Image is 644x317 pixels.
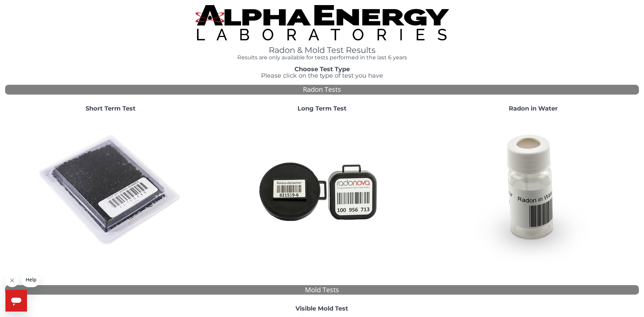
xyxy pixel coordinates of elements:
h4: Results are only available for tests performed in the last 6 years [195,55,449,61]
img: TightCrop.jpg [195,5,449,40]
strong: Short Term Test [86,105,136,112]
img: RadoninWater.jpg [460,118,606,263]
strong: Radon in Water [509,105,558,112]
iframe: Message from company [22,272,40,287]
strong: Visible Mold Test [295,305,348,312]
img: Radtrak2vsRadtrak3.jpg [249,118,395,263]
iframe: Close message [5,274,19,287]
iframe: Button to launch messaging window [5,290,27,312]
img: ShortTerm.jpg [38,118,183,263]
div: Radon Tests [5,85,639,95]
div: Mold Tests [5,285,639,295]
h1: Radon & Mold Test Results [195,46,449,55]
strong: Long Term Test [297,105,347,112]
span: Please click on the type of test you have [261,72,383,79]
strong: Choose Test Type [294,65,350,73]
